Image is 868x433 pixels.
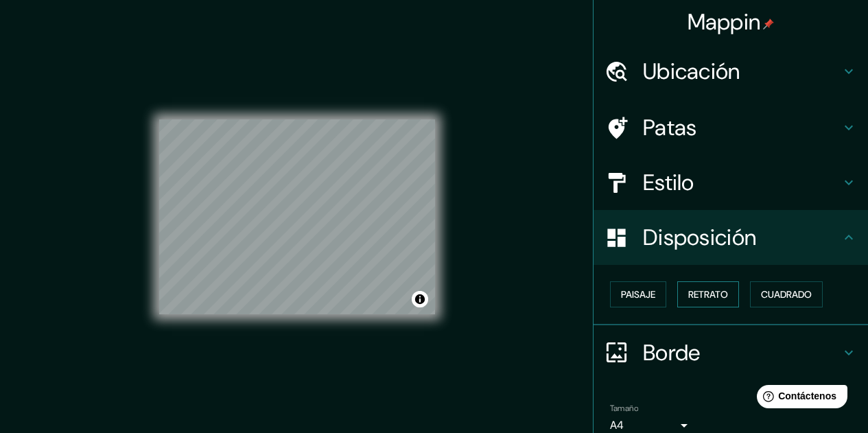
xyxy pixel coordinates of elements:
[412,291,428,307] button: Activar o desactivar atribución
[677,281,739,307] button: Retrato
[610,403,638,414] font: Tamaño
[643,113,697,142] font: Patas
[594,210,868,265] div: Disposición
[610,281,666,307] button: Paisaje
[643,223,756,252] font: Disposición
[643,338,701,367] font: Borde
[750,281,823,307] button: Cuadrado
[621,288,655,301] font: Paisaje
[594,100,868,155] div: Patas
[746,379,853,418] iframe: Lanzador de widgets de ayuda
[761,288,812,301] font: Cuadrado
[610,418,624,432] font: A4
[643,168,694,197] font: Estilo
[594,155,868,210] div: Estilo
[594,325,868,380] div: Borde
[688,288,728,301] font: Retrato
[643,57,740,86] font: Ubicación
[763,19,774,30] img: pin-icon.png
[594,44,868,99] div: Ubicación
[688,8,761,36] font: Mappin
[159,119,435,314] canvas: Mapa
